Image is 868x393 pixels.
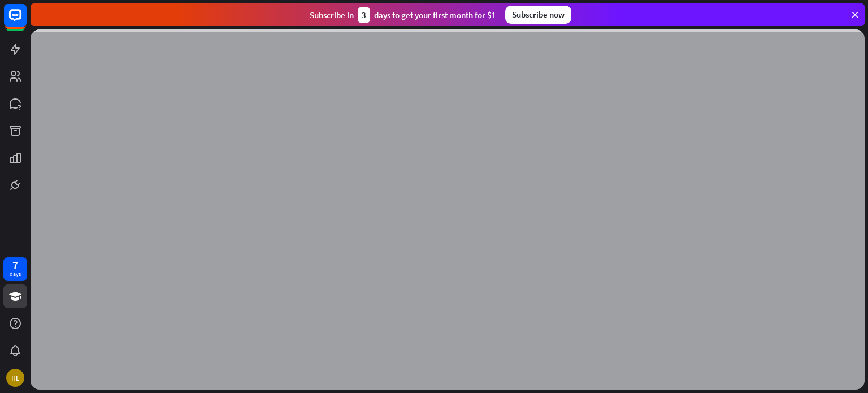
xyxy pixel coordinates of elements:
div: days [10,270,21,278]
a: 7 days [3,257,27,281]
div: Subscribe now [505,6,571,24]
div: Subscribe in days to get your first month for $1 [310,7,496,23]
div: 3 [358,7,370,23]
div: 7 [12,260,18,270]
div: HL [6,369,24,387]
